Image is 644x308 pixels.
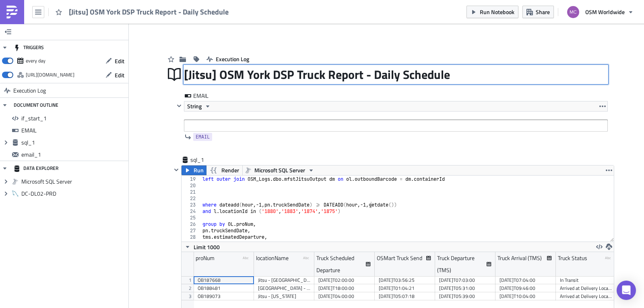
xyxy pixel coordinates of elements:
div: 21 [182,189,201,195]
button: Microsoft SQL Server [242,165,317,175]
button: Edit [101,69,128,81]
img: PushMetrics [6,6,19,19]
div: Truck Departure (TMS) [437,252,487,276]
div: 19 [182,176,201,182]
button: OSM Worldwide [562,3,638,21]
div: OSMart Truck Send [377,252,422,264]
div: 25 [182,215,201,221]
div: [DATE]T02:00:00 [318,276,371,284]
span: Run Notebook [480,8,514,16]
div: TRIGGERS [14,40,44,55]
button: String [184,101,214,111]
span: Edit [115,57,124,65]
span: [Jitsu] OSM York DSP Truck Report - Daily Schedule [69,7,229,17]
div: OB188481 [198,284,250,292]
button: Hide content [171,165,181,175]
div: 22 [182,195,201,202]
span: sql_1 [21,139,126,146]
span: EMAIL [193,92,225,100]
span: Execution Log [216,55,249,63]
span: Share [536,8,550,16]
span: Run [194,165,204,175]
div: OB189073 [198,292,250,300]
div: 29 [182,240,201,247]
div: proNum [196,252,215,264]
span: OSM Worldwide [585,8,625,16]
div: 24 [182,208,201,215]
div: [DATE]T05:07:18 [379,292,431,300]
span: String [187,101,202,111]
div: 23 [182,202,201,208]
span: sql_1 [190,156,223,164]
span: Render [221,165,239,175]
div: [DATE]T04:00:00 [318,292,371,300]
div: locationName [256,252,289,264]
span: Execution Log [13,83,46,98]
button: Run Notebook [466,6,518,18]
div: [DATE]T09:46:00 [500,284,552,292]
div: every day [26,55,45,67]
span: Microsoft SQL Server [254,165,305,175]
div: 28 [182,234,201,240]
button: Edit [101,55,128,67]
div: Arrived at Delivery Location [560,292,612,300]
div: 27 [182,227,201,234]
div: Truck Scheduled Departure [316,252,366,276]
button: Limit 1000 [182,242,223,252]
span: Microsoft SQL Server [21,178,126,185]
div: 26 [182,221,201,227]
div: Open Intercom Messenger [617,281,636,300]
div: [DATE]T03:56:25 [379,276,431,284]
div: Truck Status [558,252,587,264]
div: [DATE]T07:03:00 [439,276,491,284]
span: EMAIL [21,127,126,134]
div: Jitsu - [GEOGRAPHIC_DATA] [258,276,310,284]
button: Share [522,6,554,18]
div: OB187668 [198,276,250,284]
div: 20 [182,182,201,189]
div: https://pushmetrics.io/api/v1/report/MNoRnpYoXk/webhook?token=e19067be17e548a4a67c719baa2961a3 [26,69,74,81]
a: EMAIL [193,133,212,141]
img: Avatar [566,5,580,19]
div: [GEOGRAPHIC_DATA] - [US_STATE] [258,284,310,292]
span: if_start_1 [21,115,126,122]
input: Click to Edit [184,67,479,82]
button: Execution Log [202,53,253,65]
div: In Transit [560,276,612,284]
button: Run [182,165,206,175]
div: [DATE]T07:04:00 [500,276,552,284]
div: [DATE]T05:39:00 [439,292,491,300]
span: EMAIL [196,133,210,141]
div: Arrived at Delivery Location [560,284,612,292]
div: [DATE]T18:00:00 [318,284,371,292]
div: [DATE]T10:04:00 [500,292,552,300]
div: Jitsu - [US_STATE] [258,292,310,300]
span: DC-DL02-PRD [21,190,126,197]
button: Hide content [174,101,184,111]
span: Edit [115,71,124,79]
div: DOCUMENT OUTLINE [14,98,58,112]
div: Truck Arrival (TMS) [497,252,542,264]
button: Render [206,165,243,175]
div: [DATE]T05:31:00 [439,284,491,292]
div: DATA EXPLORER [14,161,58,176]
div: [DATE]T01:04:21 [379,284,431,292]
span: email_1 [21,151,126,158]
span: Limit 1000 [194,243,220,251]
